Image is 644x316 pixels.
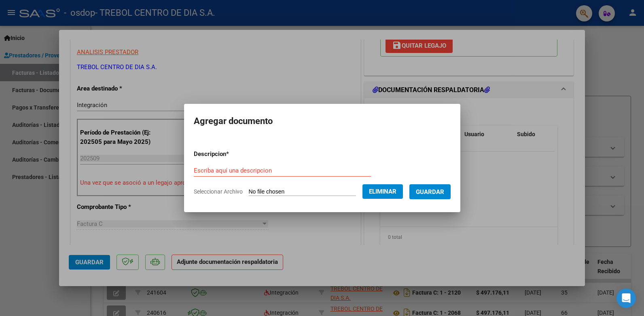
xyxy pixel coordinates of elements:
[194,150,271,159] p: Descripcion
[194,188,243,195] span: Seleccionar Archivo
[362,184,403,199] button: Eliminar
[409,184,451,199] button: Guardar
[369,188,396,195] span: Eliminar
[416,188,444,196] span: Guardar
[194,114,451,129] h2: Agregar documento
[616,289,636,308] div: Open Intercom Messenger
